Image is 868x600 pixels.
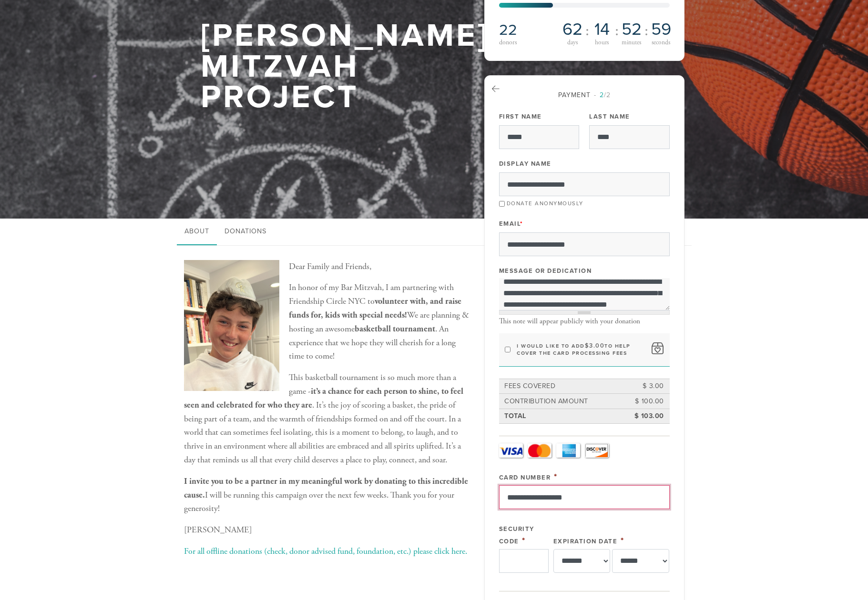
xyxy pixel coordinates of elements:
label: Last Name [589,112,630,121]
span: : [585,23,589,39]
span: This field is required. [520,220,523,228]
p: This basketball tournament is so much more than a game - . It’s the joy of scoring a basket, the ... [184,371,470,467]
span: This field is required. [621,535,624,546]
a: Discover [585,443,609,458]
span: hours [595,40,609,46]
a: About [177,219,217,245]
span: This field is required. [522,535,526,546]
span: 2 [600,91,604,99]
p: I will be running this campaign over the next few weeks. Thank you for your generosity! [184,475,470,516]
span: : [615,23,619,39]
b: basketball tournament [355,323,435,334]
label: Security Code [499,525,534,545]
p: [PERSON_NAME] [184,523,470,537]
div: donors [499,39,558,46]
td: $ 3.00 [623,380,665,393]
a: MasterCard [528,443,551,458]
span: This field is required. [554,471,558,482]
select: Expiration Date year [612,549,669,573]
label: I would like to add to help cover the card processing fees [517,342,645,357]
td: Total [503,410,623,423]
span: 3.00 [589,342,604,350]
td: Contribution Amount [503,395,623,408]
td: Fees covered [503,380,623,393]
label: Message or dedication [499,267,592,275]
a: Visa [499,443,523,458]
h2: 22 [499,21,558,39]
p: In honor of my Bar Mitzvah, I am partnering with Friendship Circle NYC to We are planning & hosti... [184,281,470,363]
div: Payment [499,90,670,100]
td: $ 100.00 [623,395,665,408]
label: Display Name [499,160,551,168]
span: 14 [594,21,610,38]
label: Email [499,220,523,228]
span: 52 [622,21,642,38]
td: $ 103.00 [623,410,665,423]
span: 59 [651,21,671,38]
label: Donate Anonymously [507,200,583,207]
h1: [PERSON_NAME] Mitzvah Project [201,20,489,113]
a: Donations [217,219,274,245]
b: I invite you to be a partner in my meaningful work by donating to this incredible cause. [184,476,468,500]
select: Expiration Date month [553,549,611,573]
label: First Name [499,112,542,121]
b: it’s a chance for each person to shine, to feel seen and celebrated for who they are [184,386,463,410]
label: Expiration Date [553,538,618,545]
p: Dear Family and Friends, [184,260,470,274]
span: minutes [622,40,641,46]
a: Amex [556,443,580,458]
span: 62 [562,21,582,38]
a: For all offline donations (check, donor advised fund, foundation, etc.) please click here. [184,546,467,557]
span: seconds [652,40,670,46]
b: volunteer with, and raise funds for, kids with special needs! [289,296,461,320]
label: Card Number [499,474,551,481]
span: /2 [594,91,611,99]
span: $ [585,342,590,350]
span: days [567,40,578,46]
div: This note will appear publicly with your donation [499,317,670,326]
span: : [644,23,648,39]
